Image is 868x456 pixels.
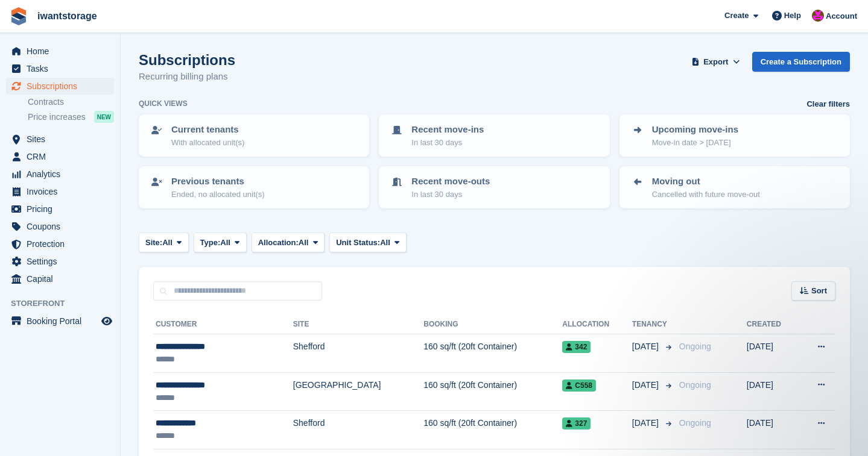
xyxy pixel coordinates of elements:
td: 160 sq/ft (20ft Container) [423,334,562,373]
a: Price increases NEW [28,110,114,123]
th: Tenancy [632,315,674,334]
a: menu [6,253,114,270]
span: All [380,237,390,249]
td: [DATE] [747,334,798,373]
img: Jonathan [812,10,824,22]
button: Unit Status: All [329,233,406,252]
p: With allocated unit(s) [171,137,244,149]
span: Protection [27,236,99,252]
p: Ended, no allocated unit(s) [171,189,265,201]
h6: Quick views [139,98,188,109]
a: Preview store [100,314,114,328]
a: Recent move-ins In last 30 days [380,116,608,155]
a: menu [6,43,114,60]
span: Ongoing [679,418,711,428]
p: Move-in date > [DATE] [652,137,738,149]
span: Sites [27,131,99,148]
span: Price increases [28,111,86,123]
p: In last 30 days [411,189,490,201]
a: menu [6,60,114,77]
button: Type: All [194,233,247,252]
img: stora-icon-8386f47178a22dfd0bd8f6a31ec36ba5ce8667c1dd55bd0f319d3a0aa187defe.svg [10,7,28,25]
td: [GEOGRAPHIC_DATA] [293,372,424,411]
span: C558 [562,379,596,392]
a: menu [6,183,114,200]
a: menu [6,148,114,165]
span: Allocation: [258,237,299,249]
span: [DATE] [632,379,661,392]
p: Previous tenants [171,175,265,189]
span: Capital [27,270,99,287]
span: Invoices [27,183,99,200]
span: Sort [811,285,827,297]
span: Storefront [11,298,120,310]
td: [DATE] [747,411,798,449]
th: Customer [153,315,293,334]
div: NEW [94,111,114,123]
span: Tasks [27,60,99,77]
a: menu [6,131,114,148]
span: Unit Status: [336,237,380,249]
span: Analytics [27,166,99,183]
a: Current tenants With allocated unit(s) [140,116,368,155]
span: 327 [562,417,591,429]
span: [DATE] [632,417,661,429]
span: Export [703,56,728,68]
p: In last 30 days [411,137,484,149]
span: All [162,237,173,249]
td: 160 sq/ft (20ft Container) [423,411,562,449]
span: Account [826,10,857,22]
td: Shefford [293,411,424,449]
td: [DATE] [747,372,798,411]
td: 160 sq/ft (20ft Container) [423,372,562,411]
p: Recurring billing plans [139,70,235,84]
a: menu [6,270,114,287]
span: CRM [27,148,99,165]
a: Upcoming move-ins Move-in date > [DATE] [621,116,849,155]
h1: Subscriptions [139,52,235,68]
a: Moving out Cancelled with future move-out [621,167,849,207]
span: Booking Portal [27,313,99,330]
th: Site [293,315,424,334]
a: Contracts [28,96,114,108]
button: Export [689,52,743,72]
span: Ongoing [679,342,711,351]
span: Ongoing [679,380,711,390]
a: menu [6,166,114,183]
th: Allocation [562,315,632,334]
a: menu [6,78,114,95]
span: Site: [145,237,162,249]
a: menu [6,236,114,252]
p: Recent move-outs [411,175,490,189]
button: Allocation: All [252,233,325,252]
th: Booking [423,315,562,334]
a: Recent move-outs In last 30 days [380,167,608,207]
span: All [299,237,309,249]
a: menu [6,201,114,217]
span: Settings [27,253,99,270]
th: Created [747,315,798,334]
a: menu [6,313,114,330]
span: Create [724,10,749,22]
span: 342 [562,341,591,353]
span: Subscriptions [27,78,99,95]
p: Cancelled with future move-out [652,189,760,201]
button: Site: All [139,233,189,252]
a: Create a Subscription [752,52,850,72]
span: All [220,237,230,249]
a: Previous tenants Ended, no allocated unit(s) [140,167,368,207]
td: Shefford [293,334,424,373]
span: Type: [200,237,221,249]
span: [DATE] [632,340,661,353]
p: Upcoming move-ins [652,123,738,137]
p: Moving out [652,175,760,189]
p: Current tenants [171,123,244,137]
a: Clear filters [806,98,850,110]
span: Help [784,10,801,22]
a: iwantstorage [33,6,102,26]
p: Recent move-ins [411,123,484,137]
span: Home [27,43,99,60]
span: Pricing [27,201,99,217]
a: menu [6,218,114,235]
span: Coupons [27,218,99,235]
